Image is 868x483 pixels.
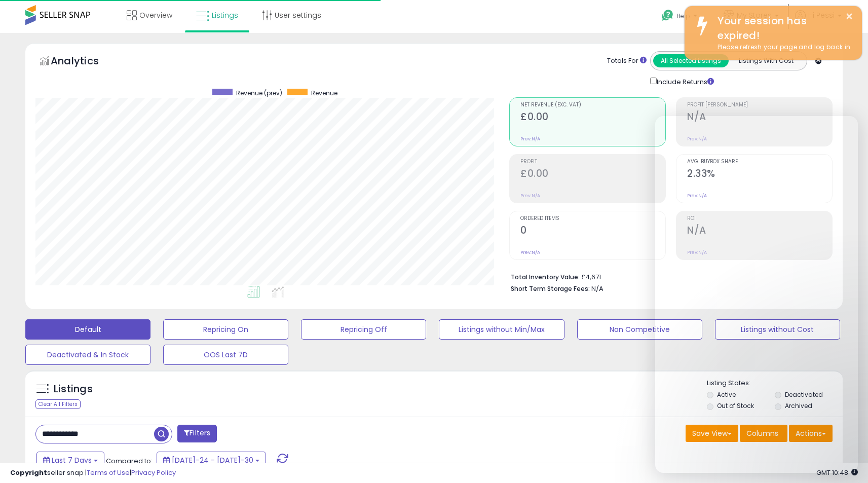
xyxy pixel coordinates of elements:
strong: Copyright [10,468,47,477]
h2: 0 [520,225,665,238]
h2: N/A [687,111,832,125]
span: N/A [591,284,603,293]
h2: £0.00 [520,168,665,181]
div: Your session has expired! [710,14,854,43]
span: Listings [212,10,238,20]
button: × [845,10,853,23]
button: [DATE]-24 - [DATE]-30 [157,452,266,469]
a: Privacy Policy [131,468,176,477]
button: Filters [177,425,217,442]
span: Overview [139,10,172,20]
h2: £0.00 [520,111,665,125]
button: Listings without Min/Max [439,319,564,340]
small: Prev: N/A [520,136,540,142]
span: Help [676,12,690,20]
button: Default [25,319,150,340]
b: Total Inventory Value: [511,273,580,281]
h5: Listings [54,382,93,396]
button: Deactivated & In Stock [25,345,150,365]
h5: Analytics [51,54,119,70]
button: Repricing On [163,319,288,340]
span: Revenue [311,89,337,97]
div: Include Returns [643,76,726,87]
small: Prev: N/A [520,193,540,199]
button: Last 7 Days [36,452,104,469]
div: Totals For [607,56,647,66]
div: Clear All Filters [35,399,81,409]
span: Compared to: [106,456,153,466]
div: seller snap | | [10,468,176,478]
a: Help [654,2,707,33]
span: Profit [520,159,665,165]
a: Terms of Use [87,468,130,477]
div: Please refresh your page and log back in [710,43,854,52]
span: Revenue (prev) [236,89,282,97]
i: Get Help [661,9,674,22]
button: Repricing Off [301,319,426,340]
button: Non Competitive [577,319,702,340]
iframe: Intercom live chat [655,116,858,473]
span: Net Revenue (Exc. VAT) [520,102,665,108]
button: OOS Last 7D [163,345,288,365]
span: Profit [PERSON_NAME] [687,102,832,108]
li: £4,671 [511,270,825,282]
span: Ordered Items [520,216,665,221]
button: Listings With Cost [728,54,804,67]
span: [DATE]-24 - [DATE]-30 [172,455,253,465]
button: All Selected Listings [653,54,729,67]
small: Prev: N/A [520,249,540,255]
b: Short Term Storage Fees: [511,284,590,293]
span: Last 7 Days [52,455,92,465]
